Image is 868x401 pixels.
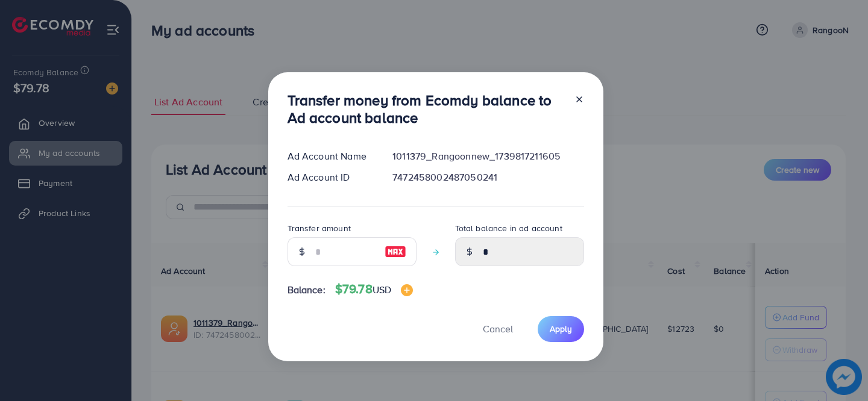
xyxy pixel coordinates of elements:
span: Cancel [483,322,513,335]
label: Total balance in ad account [455,222,562,234]
button: Cancel [468,316,528,342]
div: 7472458002487050241 [383,170,593,184]
span: Apply [550,323,572,335]
label: Transfer amount [288,222,351,234]
h3: Transfer money from Ecomdy balance to Ad account balance [288,92,565,126]
div: 1011379_Rangoonnew_1739817211605 [383,149,593,163]
button: Apply [538,316,584,342]
span: USD [373,283,391,296]
h4: $79.78 [335,282,413,297]
img: image [401,284,413,296]
div: Ad Account Name [278,149,383,163]
div: Ad Account ID [278,170,383,184]
span: Balance: [288,283,325,297]
img: image [385,244,406,259]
